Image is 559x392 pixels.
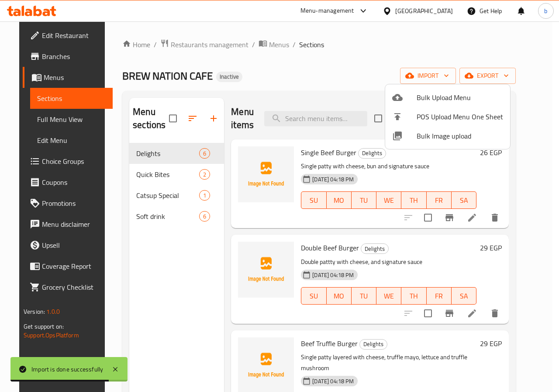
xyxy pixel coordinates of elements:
li: POS Upload Menu One Sheet [385,107,510,126]
li: Upload bulk menu [385,88,510,107]
span: Bulk Image upload [417,131,503,141]
span: Bulk Upload Menu [417,92,503,103]
span: POS Upload Menu One Sheet [417,111,503,122]
div: Import is done successfully [31,364,103,374]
